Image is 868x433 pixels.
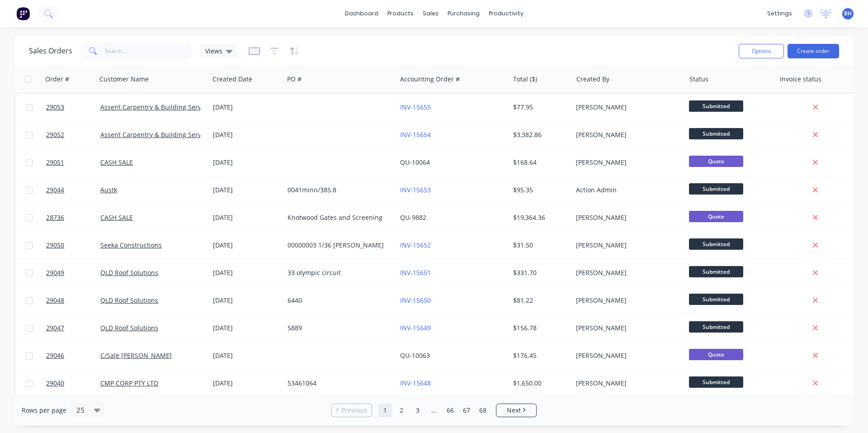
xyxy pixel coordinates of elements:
div: $1,650.00 [513,379,566,388]
a: QLD Roof Solutions [100,268,158,277]
div: 53461064 [288,379,388,388]
span: 29052 [46,130,64,139]
a: Page 68 [476,404,490,417]
a: INV-15650 [400,296,431,305]
a: Previous page [332,406,372,415]
span: 29051 [46,158,64,167]
a: 29052 [46,121,100,148]
div: PO # [287,75,302,84]
span: Submitted [689,266,743,277]
div: [DATE] [213,130,280,139]
span: Submitted [689,128,743,139]
span: BH [844,10,852,18]
div: purchasing [443,7,484,20]
div: Created Date [212,75,252,84]
div: Invoice status [780,75,821,84]
a: QLD Roof Solutions [100,296,158,305]
div: 6440 [288,296,388,305]
div: $19,364.36 [513,213,566,222]
a: 29051 [46,149,100,176]
span: Submitted [689,238,743,250]
div: Accounting Order # [400,75,460,84]
div: [PERSON_NAME] [576,158,676,167]
a: 29049 [46,259,100,286]
a: 28736 [46,204,100,231]
a: dashboard [340,7,383,20]
button: Create order [788,44,839,58]
div: [DATE] [213,103,280,112]
div: [DATE] [213,213,280,222]
span: Quote [689,211,743,222]
div: $168.64 [513,158,566,167]
div: [DATE] [213,351,280,360]
div: [PERSON_NAME] [576,213,676,222]
a: INV-15655 [400,103,431,111]
div: [PERSON_NAME] [576,103,676,112]
a: INV-15649 [400,324,431,332]
div: 5889 [288,324,388,333]
div: [PERSON_NAME] [576,324,676,333]
a: Assent Carpentry & Building Services (Camdun) [100,130,244,139]
div: $77.95 [513,103,566,112]
a: C/Sale [PERSON_NAME] [100,351,172,360]
span: Quote [689,349,743,360]
button: Options [739,44,784,58]
a: Assent Carpentry & Building Services (Camdun) [100,103,244,111]
a: QLD Roof Solutions [100,324,158,332]
div: [DATE] [213,268,280,277]
a: INV-15652 [400,241,431,249]
a: 29053 [46,94,100,121]
a: 29047 [46,314,100,342]
div: $176.45 [513,351,566,360]
div: [PERSON_NAME] [576,296,676,305]
a: Seeka Constructions [100,241,162,249]
div: 33 olympic circuit [288,268,388,277]
div: 00000003 1/36 [PERSON_NAME] [288,241,388,250]
a: Jump forward [427,404,441,417]
div: $31.50 [513,241,566,250]
a: QU-10064 [400,158,430,167]
div: [PERSON_NAME] [576,268,676,277]
div: [PERSON_NAME] [576,351,676,360]
span: Submitted [689,321,743,333]
div: [DATE] [213,241,280,250]
div: $331.70 [513,268,566,277]
a: Next page [496,406,536,415]
div: [DATE] [213,324,280,333]
a: Page 67 [460,404,473,417]
a: 29044 [46,176,100,204]
div: [PERSON_NAME] [576,241,676,250]
span: Submitted [689,100,743,112]
span: Views [205,46,222,56]
a: Page 66 [443,404,457,417]
div: $81.22 [513,296,566,305]
a: QU-9882 [400,213,426,222]
img: Factory [16,7,30,20]
a: Page 3 [411,404,425,417]
div: Order # [45,75,69,84]
span: Next [507,406,521,415]
span: Rows per page [22,406,66,415]
div: Total ($) [513,75,537,84]
div: Created By [576,75,609,84]
span: 29044 [46,186,64,195]
div: [DATE] [213,379,280,388]
div: [DATE] [213,186,280,195]
div: sales [418,7,443,20]
div: $156.78 [513,324,566,333]
div: [DATE] [213,296,280,305]
a: Page 1 is your current page [378,404,392,417]
span: 29046 [46,351,64,360]
a: Austk [100,186,117,194]
div: Knotwood Gates and Screening [288,213,388,222]
div: products [383,7,418,20]
span: Previous [341,406,367,415]
a: INV-15651 [400,268,431,277]
span: Submitted [689,294,743,305]
span: Quote [689,156,743,167]
span: Submitted [689,376,743,388]
div: $3,382.86 [513,130,566,139]
input: Search... [105,42,193,60]
a: CASH SALE [100,213,133,222]
div: Action Admin [576,186,676,195]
